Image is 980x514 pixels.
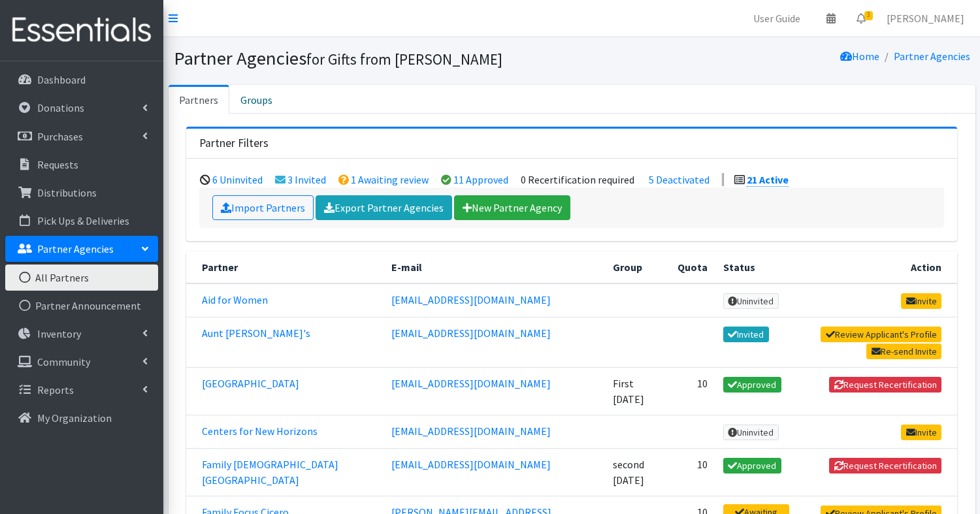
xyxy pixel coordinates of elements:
[5,405,158,431] a: My Organization
[605,449,670,496] td: second [DATE]
[723,293,779,309] span: Uninvited
[199,137,269,150] h3: Partner Filters
[202,377,299,390] a: [GEOGRAPHIC_DATA]
[37,214,129,227] p: Pick Ups & Deliveries
[212,173,263,186] a: 6 Uninvited
[829,458,941,474] button: Request Recertification
[864,11,873,20] span: 3
[202,425,318,438] a: Centers for New Horizons
[37,73,86,86] p: Dashboard
[37,101,84,114] p: Donations
[5,236,158,262] a: Partner Agencies
[723,458,781,474] span: Approved
[670,251,715,283] th: Quota
[5,152,158,178] a: Requests
[384,251,605,283] th: E-mail
[797,251,957,283] th: Action
[5,208,158,234] a: Pick Ups & Deliveries
[5,349,158,375] a: Community
[5,321,158,347] a: Inventory
[723,425,779,440] span: Uninvited
[202,327,310,340] a: Aunt [PERSON_NAME]'s
[5,180,158,206] a: Distributions
[37,158,78,171] p: Requests
[287,173,326,186] a: 3 Invited
[521,173,634,186] li: 0 Recertification required
[391,377,551,390] a: [EMAIL_ADDRESS][DOMAIN_NAME]
[829,377,941,393] button: Request Recertification
[202,293,268,306] a: Aid for Women
[901,425,941,440] a: Invite
[454,195,570,220] a: New Partner Agency
[37,355,90,368] p: Community
[229,85,284,114] a: Groups
[747,173,789,187] a: 21 Active
[894,50,970,63] a: Partner Agencies
[316,195,452,220] a: Export Partner Agencies
[605,251,670,283] th: Group
[670,449,715,496] td: 10
[743,5,811,31] a: User Guide
[37,186,97,199] p: Distributions
[723,377,781,393] span: Approved
[5,123,158,150] a: Purchases
[37,411,112,425] p: My Organization
[37,383,74,396] p: Reports
[37,130,83,143] p: Purchases
[212,195,314,220] a: Import Partners
[37,327,81,340] p: Inventory
[821,327,941,342] a: Review Applicant's Profile
[840,50,879,63] a: Home
[391,425,551,438] a: [EMAIL_ADDRESS][DOMAIN_NAME]
[670,367,715,415] td: 10
[351,173,429,186] a: 1 Awaiting review
[453,173,508,186] a: 11 Approved
[901,293,941,309] a: Invite
[306,50,502,69] small: for Gifts from [PERSON_NAME]
[605,367,670,415] td: First [DATE]
[5,377,158,403] a: Reports
[391,327,551,340] a: [EMAIL_ADDRESS][DOMAIN_NAME]
[723,327,769,342] span: Invited
[174,47,567,70] h1: Partner Agencies
[391,293,551,306] a: [EMAIL_ADDRESS][DOMAIN_NAME]
[37,242,114,255] p: Partner Agencies
[391,458,551,471] a: [EMAIL_ADDRESS][DOMAIN_NAME]
[202,458,338,487] a: Family [DEMOGRAPHIC_DATA][GEOGRAPHIC_DATA]
[846,5,876,31] a: 3
[649,173,710,186] a: 5 Deactivated
[715,251,797,283] th: Status
[186,251,384,283] th: Partner
[5,265,158,291] a: All Partners
[5,67,158,93] a: Dashboard
[876,5,975,31] a: [PERSON_NAME]
[5,8,158,52] img: HumanEssentials
[5,95,158,121] a: Donations
[5,293,158,319] a: Partner Announcement
[169,85,229,114] a: Partners
[866,344,941,359] a: Re-send Invite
